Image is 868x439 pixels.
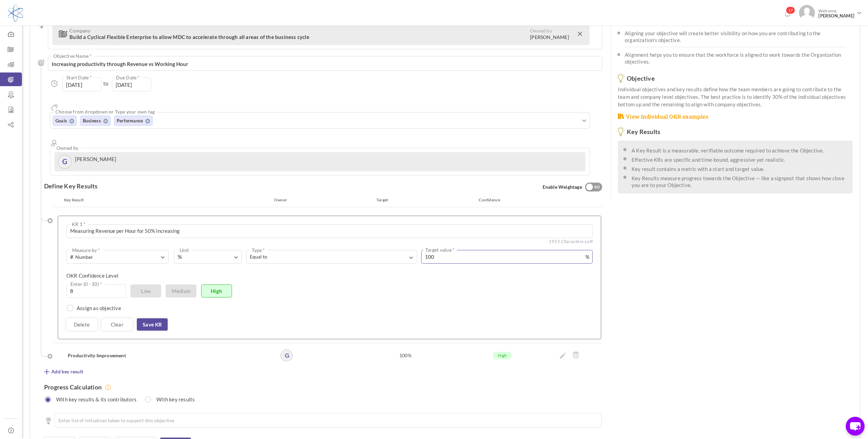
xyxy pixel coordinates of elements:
[632,155,847,163] li: Effective KRs are specific and time-bound, aggressive yet realistic.
[69,247,103,254] label: Measure by *
[53,116,77,126] li: Goals
[70,253,73,260] span: #
[51,368,83,375] span: Add key result
[69,34,309,40] span: Build a Cyclical Flexible Enterprise to allow MDC to accelerate through all areas of the business...
[632,146,847,154] li: A Key Result is a measurable, verifiable outcome required to achieve the Objective.
[77,305,121,311] label: Assign as objective
[50,139,59,148] i: Owner
[818,13,854,18] span: [PERSON_NAME]
[50,103,59,112] i: Tags
[250,253,391,260] span: Equal to
[281,350,292,361] a: G
[625,26,846,47] li: Aligning your objective will create better visibility on how you are contributing to the organiza...
[66,250,169,264] button: #Number Measure by *
[38,59,44,66] i: Objective Name *
[177,247,192,254] label: Unit
[548,238,593,240] span: 1955 Characters Left
[796,2,865,22] a: Photo Welcome,[PERSON_NAME]
[592,184,603,190] div: NO
[246,250,417,264] button: Equal to Type *
[493,352,511,359] span: High
[632,173,847,188] li: Key Results measure progress towards the Objective — like a signpost that shows how close you are...
[632,164,847,172] li: Key result contains a metric with a start and target value.
[618,113,708,121] a: View Individual OKR examples
[543,183,602,192] span: Enable Weightage
[312,197,446,203] div: Target
[102,318,132,331] a: Clear
[618,129,853,135] h3: Key Results
[530,28,578,40] label: Owned by
[103,80,108,87] span: to
[130,284,161,297] span: Low
[618,75,853,82] h3: Objective
[782,9,793,20] a: Notifications
[44,183,98,189] label: Define Key Results
[585,253,590,260] span: %
[59,156,71,168] a: G
[166,284,196,297] span: Medium
[618,85,853,108] p: Individual objectives and key results define how the team members are going to contribute to the ...
[66,318,97,331] a: Delete
[75,156,117,162] label: [PERSON_NAME]
[8,4,23,22] img: Logo
[274,197,312,203] div: Owner
[815,5,856,22] span: Welcome,
[530,34,578,40] b: [PERSON_NAME]
[249,247,268,254] label: Type *
[846,417,865,436] button: chat-button
[174,250,242,264] button: % Unit
[59,197,274,203] div: Key Result
[625,47,846,68] li: Alignment helps you to ensure that the workforce is aligned to work towards the Organization obje...
[137,318,168,331] a: Save KR
[148,394,198,403] label: With key results
[114,116,153,126] li: Performance
[50,79,59,88] i: Duration
[446,197,532,203] div: Confidence
[68,352,260,359] h4: Productivity Improvement
[799,5,815,21] img: Photo
[66,224,593,238] textarea: Measuring Revenue per Hour for 50% Increasing
[66,272,118,279] label: OKR Confidence Level
[69,28,530,33] span: Company
[48,56,602,71] textarea: Increasing productivity through Revenue vs Working Hour
[201,284,232,297] span: High
[44,416,53,425] i: Initiatives
[80,116,111,126] li: Business
[44,384,602,391] h4: Progress Calculation
[786,6,795,14] span: 17
[48,394,140,403] label: With key results & its contributors
[399,352,412,359] label: 100%
[70,253,152,261] span: Number
[178,253,224,261] span: %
